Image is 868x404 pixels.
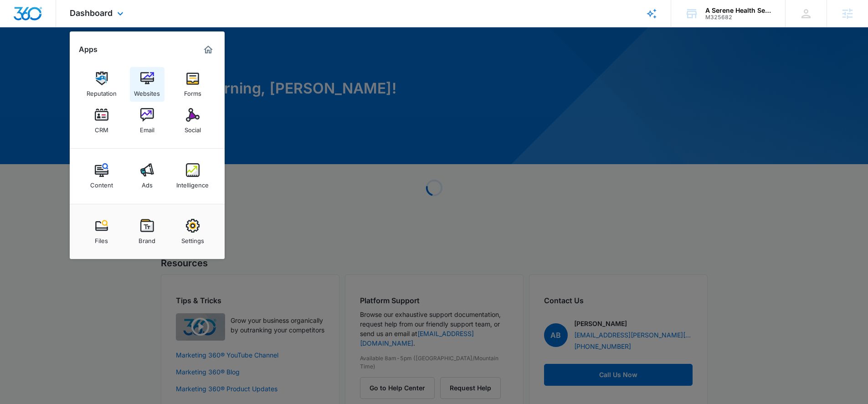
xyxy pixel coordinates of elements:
[95,233,108,244] div: Files
[79,45,98,54] h2: Apps
[185,122,201,134] div: Social
[139,233,155,244] div: Brand
[134,85,160,97] div: Websites
[130,159,164,193] a: Ads
[87,85,117,97] div: Reputation
[84,159,119,193] a: Content
[130,104,164,138] a: Email
[84,67,119,102] a: Reputation
[84,214,119,249] a: Files
[140,122,154,134] div: Email
[90,177,113,189] div: Content
[175,159,210,193] a: Intelligence
[181,233,204,244] div: Settings
[705,14,772,21] div: account id
[70,8,113,18] span: Dashboard
[142,177,153,189] div: Ads
[95,122,108,134] div: CRM
[175,104,210,138] a: Social
[184,85,201,97] div: Forms
[705,7,772,14] div: account name
[84,104,119,138] a: CRM
[175,214,210,249] a: Settings
[175,67,210,102] a: Forms
[201,42,216,57] a: Marketing 360® Dashboard
[176,177,209,189] div: Intelligence
[130,214,164,249] a: Brand
[130,67,164,102] a: Websites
